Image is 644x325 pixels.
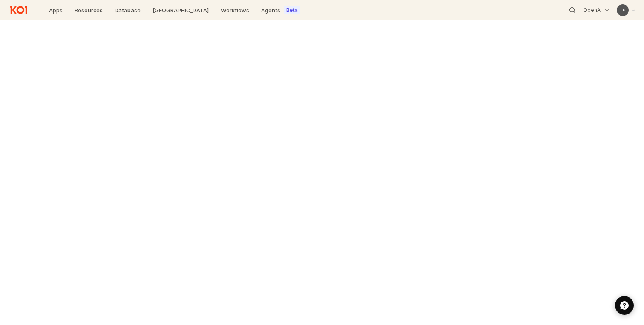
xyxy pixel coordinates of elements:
a: Database [109,4,146,16]
a: Resources [69,4,108,16]
img: Return to home page [7,3,30,17]
label: Beta [286,7,298,14]
a: Workflows [216,4,254,16]
p: OpenAI [583,7,602,14]
div: L K [620,6,625,14]
a: Apps [44,4,68,16]
a: [GEOGRAPHIC_DATA] [147,4,214,16]
a: AgentsBeta [256,4,305,16]
button: OpenAI [579,5,613,15]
